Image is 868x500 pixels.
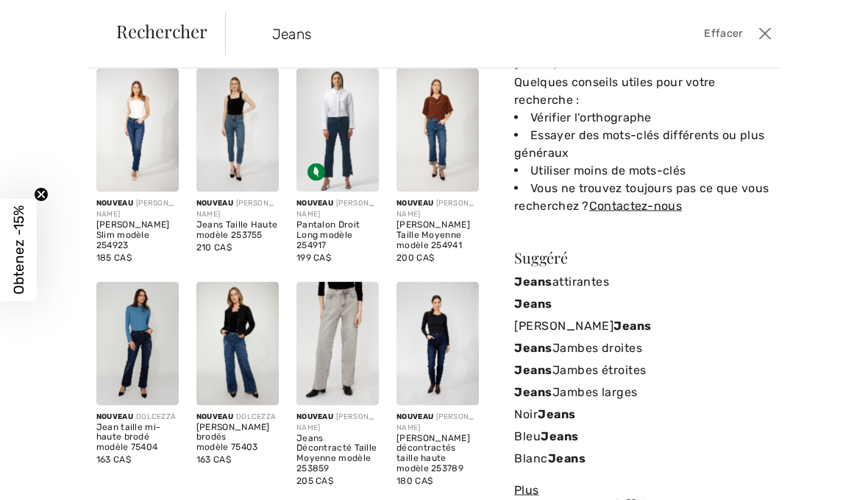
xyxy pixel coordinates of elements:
span: Nouveau [396,199,433,208]
a: Jeansattirantes [514,271,772,293]
span: Nouveau [296,412,333,421]
span: Obtenez -15% [10,205,27,295]
a: JeansJambes étroites [514,359,772,381]
strong: Jeans [538,407,575,421]
img: Jean taille mi-haute brodé modèle 75404. As sample [96,282,179,406]
span: 205 CA$ [296,476,333,486]
a: Jeans [514,293,772,315]
li: Vérifier l'orthographe [514,109,772,127]
img: Jean Léopard Taille Moyenne modèle 254941. Blue [396,68,479,192]
img: Pantalon Droit Long modèle 254917. DARK DENIM BLUE [296,68,379,192]
div: [PERSON_NAME] Slim modèle 254923 [96,220,179,250]
div: Plus [514,482,772,499]
div: [PERSON_NAME] [296,198,379,220]
span: Effacer [704,26,742,42]
strong: Jeans [514,385,552,399]
a: JeansJambes droites [514,337,772,359]
button: Ferme [755,22,775,46]
span: 200 CA$ [396,253,434,263]
span: 163 CA$ [196,454,231,465]
div: [PERSON_NAME] [196,198,279,220]
div: DOLCEZZA [196,412,279,423]
span: Nouveau [296,199,333,208]
strong: Jeans [514,363,552,377]
div: [PERSON_NAME] brodés modèle 75403 [196,423,279,453]
img: Jean Coupe Slim modèle 254923. Blue [96,68,179,192]
strong: Jeans [548,451,586,465]
div: [PERSON_NAME] Taille Moyenne modèle 254941 [396,220,479,250]
a: BleuJeans [514,426,772,448]
img: Jeans évasés brodés modèle 75403. As sample [196,282,279,406]
a: [PERSON_NAME]Jeans [514,315,772,337]
span: 185 CA$ [96,253,132,263]
div: Suggéré [514,250,772,265]
div: [PERSON_NAME] [396,198,479,220]
button: Close teaser [34,187,49,202]
span: Nouveau [96,199,133,208]
a: JeansJambes larges [514,381,772,404]
div: [PERSON_NAME] [296,412,379,434]
div: Jeans Décontracté Taille Moyenne modèle 253859 [296,434,379,474]
div: DOLCEZZA [96,412,179,423]
div: [PERSON_NAME] décontractés taille haute modèle 253789 [396,434,479,474]
a: Contactez-nous [589,199,682,213]
strong: Jeans [613,319,651,333]
li: Utiliser moins de mots-clés [514,162,772,180]
li: Essayer des mots-clés différents ou plus généraux [514,127,772,162]
span: Rechercher [116,22,207,40]
span: Nouveau [396,412,433,421]
div: Quelques conseils utiles pour votre recherche : [514,74,772,215]
span: 210 CA$ [196,242,232,253]
div: Jean taille mi-haute brodé modèle 75404 [96,423,179,453]
a: BlancJeans [514,448,772,470]
li: Vous ne trouvez toujours pas ce que vous recherchez ? [514,180,772,215]
img: Tissu écologique [307,163,325,181]
strong: Jeans [541,429,578,443]
span: Chat [35,10,65,24]
img: Jeans Taille Haute modèle 253755. Blue [196,68,279,192]
span: 163 CA$ [96,454,131,465]
div: Jeans Taille Haute modèle 253755 [196,220,279,241]
strong: Jeans [514,297,552,311]
strong: Jeans [514,341,552,355]
strong: Jeans [514,275,552,289]
a: NoirJeans [514,404,772,426]
span: 180 CA$ [396,476,433,486]
span: Nouveau [196,412,233,421]
span: 199 CA$ [296,253,331,263]
div: [PERSON_NAME] [96,198,179,220]
div: [PERSON_NAME] [396,412,479,434]
img: Jeans décontractés taille haute modèle 253789. Dark blue [396,282,479,406]
span: Nouveau [96,412,133,421]
div: Pantalon Droit Long modèle 254917 [296,220,379,250]
input: TAPER POUR RECHERCHER [261,12,631,56]
span: Nouveau [196,199,233,208]
img: Jeans Décontracté Taille Moyenne modèle 253859. LIGHT GREY [296,282,379,406]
